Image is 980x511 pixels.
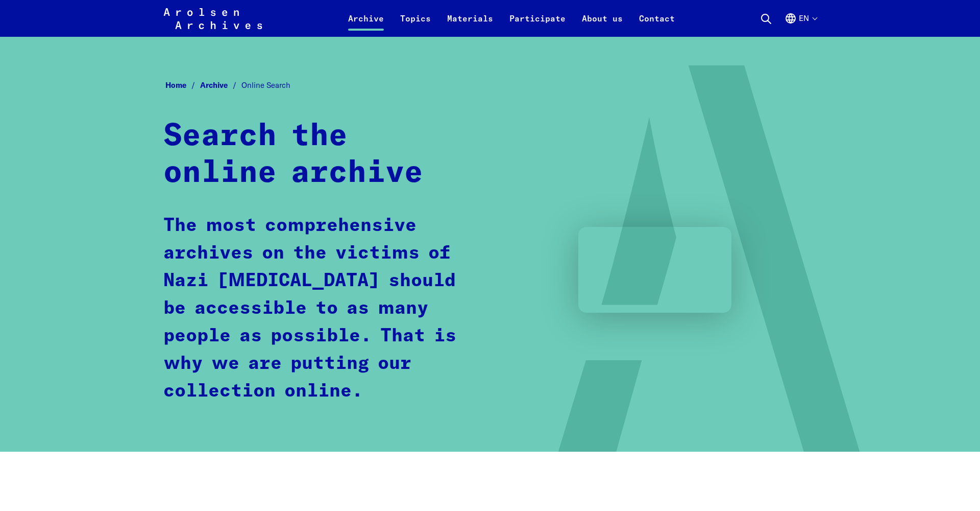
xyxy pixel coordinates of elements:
[163,78,817,94] nav: Breadcrumb
[392,12,439,37] a: Topics
[501,12,574,37] a: Participate
[574,12,631,37] a: About us
[163,212,472,405] p: The most comprehensive archives on the victims of Nazi [MEDICAL_DATA] should be accessible to as ...
[439,12,501,37] a: Materials
[241,80,290,90] span: Online Search
[340,6,683,31] nav: Primary
[165,80,200,90] a: Home
[200,80,241,90] a: Archive
[631,12,683,37] a: Contact
[340,12,392,37] a: Archive
[785,12,817,37] button: English, language selection
[163,121,423,189] strong: Search the online archive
